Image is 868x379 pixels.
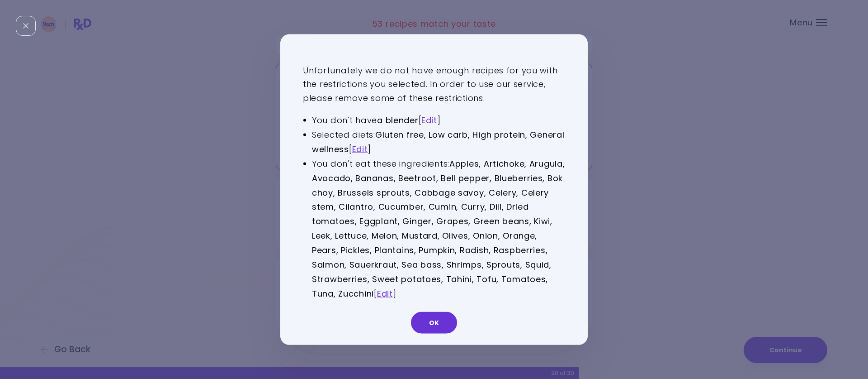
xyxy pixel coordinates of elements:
li: You don't eat these ingredients: [ ] [312,156,565,301]
button: OK [411,312,457,334]
strong: Gluten free, Low carb, High protein, General wellness [312,129,565,155]
p: Unfortunately we do not have enough recipes for you with the restrictions you selected. In order ... [303,63,565,105]
li: Selected diets: [ ] [312,128,565,157]
li: You don't have [ ] [312,113,565,128]
div: Close [16,16,36,36]
a: Edit [377,288,393,299]
a: Edit [352,144,368,155]
strong: a blender [377,115,418,126]
a: Edit [421,115,437,126]
strong: Apples, Artichoke, Arugula, Avocado, Bananas, Beetroot, Bell pepper, Blueberries, Bok choy, Bruss... [312,158,565,299]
